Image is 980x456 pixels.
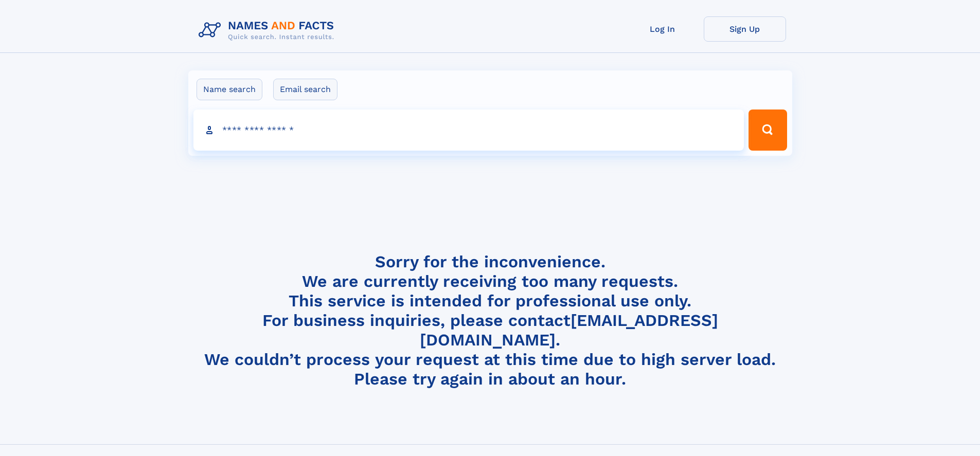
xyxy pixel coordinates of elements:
[621,16,704,42] a: Log In
[197,79,262,100] label: Name search
[194,252,786,389] h4: Sorry for the inconvenience. We are currently receiving too many requests. This service is intend...
[749,110,787,151] button: Search Button
[273,79,337,100] label: Email search
[193,110,744,151] input: search input
[704,16,786,42] a: Sign Up
[194,16,343,44] img: Logo Names and Facts
[420,311,718,350] a: [EMAIL_ADDRESS][DOMAIN_NAME]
